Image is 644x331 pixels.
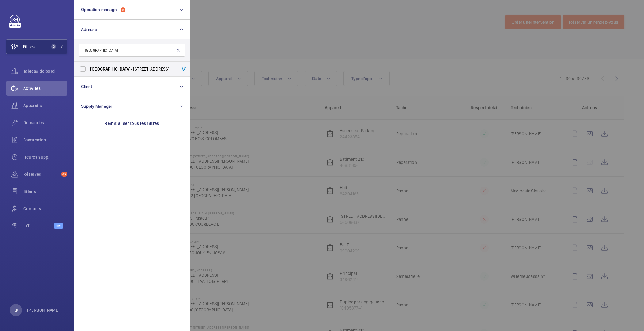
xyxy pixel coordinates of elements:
[23,154,67,160] span: Heures supp.
[51,44,56,49] span: 2
[23,44,35,50] span: Filtres
[61,172,67,177] span: 67
[13,307,18,313] p: KK
[23,171,59,177] span: Réserves
[27,307,60,313] p: [PERSON_NAME]
[23,102,67,109] span: Appareils
[23,206,67,212] span: Contacts
[54,223,63,229] span: Beta
[6,39,67,54] button: Filtres2
[23,223,54,229] span: IoT
[23,68,67,74] span: Tableau de bord
[23,120,67,126] span: Demandes
[23,85,67,91] span: Activités
[23,137,67,143] span: Facturation
[23,188,67,194] span: Bilans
